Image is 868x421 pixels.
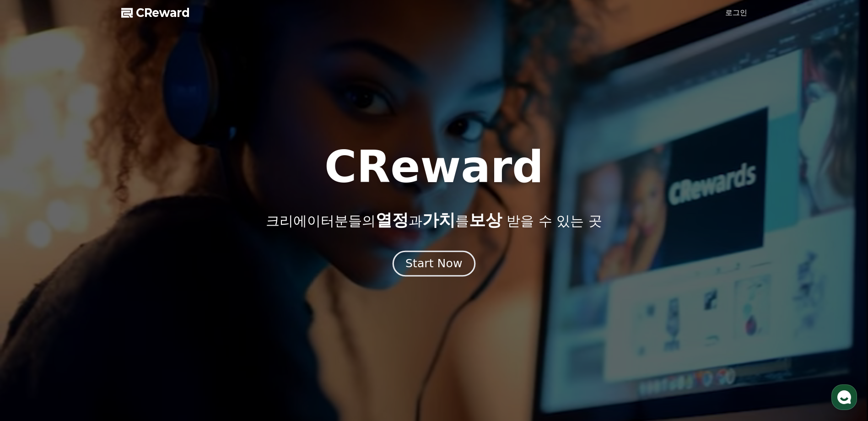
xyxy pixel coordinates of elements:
a: Start Now [394,260,474,269]
a: 로그인 [725,7,747,18]
button: Start Now [393,251,475,277]
span: 열정 [376,210,409,229]
div: Start Now [405,256,462,271]
a: 홈 [3,290,60,313]
a: CReward [121,5,190,20]
a: 설정 [118,290,176,313]
p: 크리에이터분들의 과 를 받을 수 있는 곳 [266,211,602,229]
span: CReward [136,5,190,20]
h1: CReward [324,145,544,189]
span: 설정 [141,304,152,311]
a: 대화 [60,290,118,313]
span: 홈 [29,304,34,311]
span: 보상 [469,210,502,229]
span: 가치 [422,210,455,229]
span: 대화 [84,304,95,312]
